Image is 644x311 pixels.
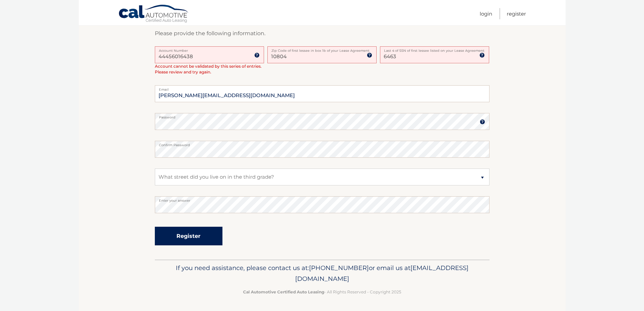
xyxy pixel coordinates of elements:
[267,46,377,63] input: Zip Code
[295,264,469,283] span: [EMAIL_ADDRESS][DOMAIN_NAME]
[507,8,526,19] a: Register
[254,52,260,58] img: tooltip.svg
[159,288,485,295] p: - All Rights Reserved - Copyright 2025
[155,141,490,146] label: Confirm Password
[480,119,485,125] img: tooltip.svg
[155,227,222,245] button: Register
[155,46,264,63] input: Account Number
[159,263,485,284] p: If you need assistance, please contact us at: or email us at
[367,52,372,58] img: tooltip.svg
[380,46,489,63] input: SSN or EIN (last 4 digits only)
[155,46,264,52] label: Account Number
[118,4,189,24] a: Cal Automotive
[155,85,490,91] label: Email
[480,8,492,19] a: Login
[309,264,369,272] span: [PHONE_NUMBER]
[155,85,490,102] input: Email
[267,46,377,52] label: Zip Code of first lessee in box 1b of your Lease Agreement
[479,52,485,58] img: tooltip.svg
[155,113,490,118] label: Password
[380,46,489,52] label: Last 4 of SSN of first lessee listed on your Lease Agreement
[155,196,490,202] label: Enter your answer
[155,64,262,74] span: Account cannot be validated by this series of entries. Please review and try again.
[243,289,324,294] strong: Cal Automotive Certified Auto Leasing
[155,29,490,38] p: Please provide the following information.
